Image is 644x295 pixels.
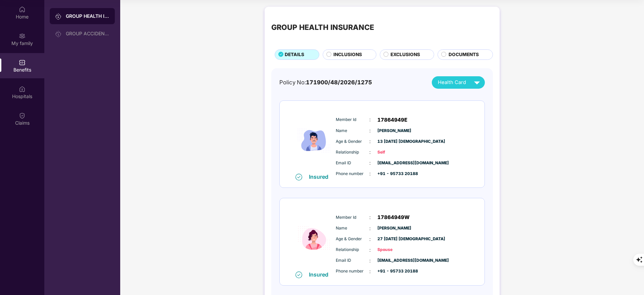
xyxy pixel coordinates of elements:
[377,257,411,264] span: [EMAIL_ADDRESS][DOMAIN_NAME]
[369,159,371,167] span: :
[377,236,411,242] span: 27 [DATE] [DEMOGRAPHIC_DATA]
[377,213,410,221] span: 17864949W
[66,31,109,36] div: GROUP ACCIDENTAL INSURANCE
[369,116,371,123] span: :
[377,160,411,166] span: [EMAIL_ADDRESS][DOMAIN_NAME]
[336,268,369,275] span: Phone number
[19,33,26,39] img: svg+xml;base64,PHN2ZyB3aWR0aD0iMjAiIGhlaWdodD0iMjAiIHZpZXdCb3g9IjAgMCAyMCAyMCIgZmlsbD0ibm9uZSIgeG...
[336,247,369,253] span: Relationship
[19,59,26,66] img: svg+xml;base64,PHN2ZyBpZD0iQmVuZWZpdHMiIHhtbG5zPSJodHRwOi8vd3d3LnczLm9yZy8yMDAwL3N2ZyIgd2lkdGg9Ij...
[271,22,374,33] div: GROUP HEALTH INSURANCE
[309,173,332,180] div: Insured
[295,174,302,180] img: svg+xml;base64,PHN2ZyB4bWxucz0iaHR0cDovL3d3dy53My5vcmcvMjAwMC9zdmciIHdpZHRoPSIxNiIgaGVpZ2h0PSIxNi...
[369,236,371,243] span: :
[309,271,332,278] div: Insured
[19,6,26,13] img: svg+xml;base64,PHN2ZyBpZD0iSG9tZSIgeG1sbnM9Imh0dHA6Ly93d3cudzMub3JnLzIwMDAvc3ZnIiB3aWR0aD0iMjAiIG...
[336,214,369,221] span: Member Id
[369,214,371,221] span: :
[432,76,485,89] button: Health Card
[336,138,369,145] span: Age & Gender
[294,205,334,271] img: icon
[285,51,304,58] span: DETAILS
[336,236,369,242] span: Age & Gender
[336,117,369,123] span: Member Id
[377,128,411,134] span: [PERSON_NAME]
[333,51,362,58] span: INCLUSIONS
[377,225,411,231] span: [PERSON_NAME]
[336,171,369,177] span: Phone number
[377,138,411,145] span: 13 [DATE] [DEMOGRAPHIC_DATA]
[377,116,407,124] span: 17864949E
[377,247,411,253] span: Spouse
[449,51,479,58] span: DOCUMENTS
[369,149,371,156] span: :
[377,171,411,177] span: +91 - 95733 20188
[369,268,371,275] span: :
[295,271,302,278] img: svg+xml;base64,PHN2ZyB4bWxucz0iaHR0cDovL3d3dy53My5vcmcvMjAwMC9zdmciIHdpZHRoPSIxNiIgaGVpZ2h0PSIxNi...
[336,225,369,231] span: Name
[390,51,420,58] span: EXCLUSIONS
[55,31,62,37] img: svg+xml;base64,PHN2ZyB3aWR0aD0iMjAiIGhlaWdodD0iMjAiIHZpZXdCb3g9IjAgMCAyMCAyMCIgZmlsbD0ibm9uZSIgeG...
[369,246,371,254] span: :
[66,13,109,19] div: GROUP HEALTH INSURANCE
[294,108,334,173] img: icon
[19,86,26,92] img: svg+xml;base64,PHN2ZyBpZD0iSG9zcGl0YWxzIiB4bWxucz0iaHR0cDovL3d3dy53My5vcmcvMjAwMC9zdmciIHdpZHRoPS...
[369,170,371,177] span: :
[369,127,371,134] span: :
[438,79,466,86] span: Health Card
[377,149,411,156] span: Self
[336,149,369,156] span: Relationship
[336,128,369,134] span: Name
[279,78,372,87] div: Policy No:
[306,79,372,86] span: 171900/48/2026/1275
[471,77,483,88] img: svg+xml;base64,PHN2ZyB4bWxucz0iaHR0cDovL3d3dy53My5vcmcvMjAwMC9zdmciIHZpZXdCb3g9IjAgMCAyNCAyNCIgd2...
[336,257,369,264] span: Email ID
[369,257,371,264] span: :
[369,225,371,232] span: :
[369,138,371,145] span: :
[377,268,411,275] span: +91 - 95733 20188
[19,112,26,119] img: svg+xml;base64,PHN2ZyBpZD0iQ2xhaW0iIHhtbG5zPSJodHRwOi8vd3d3LnczLm9yZy8yMDAwL3N2ZyIgd2lkdGg9IjIwIi...
[336,160,369,166] span: Email ID
[55,13,62,20] img: svg+xml;base64,PHN2ZyB3aWR0aD0iMjAiIGhlaWdodD0iMjAiIHZpZXdCb3g9IjAgMCAyMCAyMCIgZmlsbD0ibm9uZSIgeG...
